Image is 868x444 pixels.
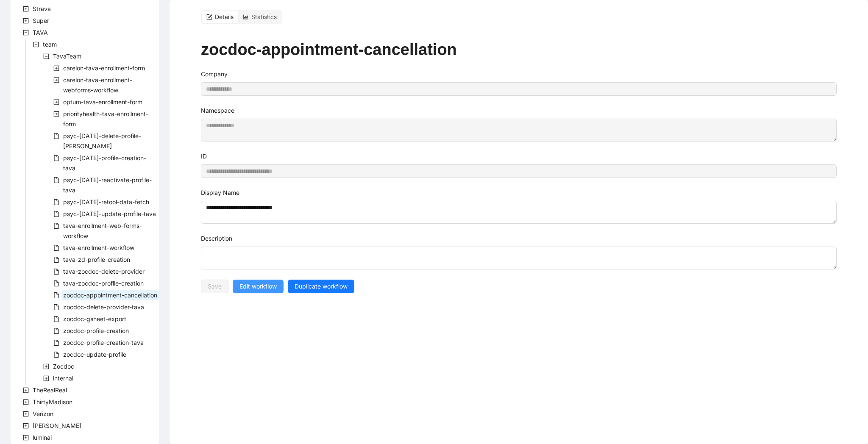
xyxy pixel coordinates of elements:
span: file [53,211,59,217]
span: tava-zocdoc-delete-provider [61,266,146,277]
label: ID [201,152,207,161]
span: Statistics [251,13,277,20]
span: form [206,14,212,20]
span: minus-square [33,42,39,47]
span: file [53,177,59,183]
span: carelon-tava-enrollment-form [63,64,145,72]
span: zocdoc-appointment-cancellation [61,290,159,300]
span: zocdoc-appointment-cancellation [63,291,157,299]
span: plus-square [23,411,29,417]
span: area-chart [243,14,249,20]
span: plus-square [43,364,49,369]
span: plus-square [23,6,29,12]
span: Edit workflow [239,282,277,291]
span: Super [31,16,51,26]
span: optum-tava-enrollment-form [63,98,142,105]
span: carelon-tava-enrollment-form [61,63,147,73]
span: psyc-[DATE]-retool-data-fetch [63,198,149,205]
span: zocdoc-delete-provider-tava [61,302,146,312]
h1: zocdoc-appointment-cancellation [201,40,837,59]
span: Details [215,13,234,20]
span: zocdoc-update-profile [63,351,126,358]
span: plus-square [23,399,29,405]
span: carelon-tava-enrollment-webforms-workflow [61,75,159,95]
span: zocdoc-update-profile [61,350,128,360]
button: Save [201,280,228,293]
span: plus-square [53,99,59,105]
span: tava-zd-profile-creation [63,256,130,263]
span: zocdoc-profile-creation-tava [61,338,145,348]
span: plus-square [23,435,29,441]
span: plus-square [23,18,29,24]
span: psyc-[DATE]-update-profile-tava [63,210,156,217]
span: psyc-today-update-profile-tava [61,209,158,219]
span: psyc-[DATE]-profile-creation-tava [63,154,146,172]
span: file [53,245,59,251]
span: [PERSON_NAME] [33,422,81,429]
span: plus-square [43,375,49,381]
span: plus-square [23,387,29,393]
label: Namespace [201,106,234,115]
span: psyc-[DATE]-delete-profile-[PERSON_NAME] [63,132,141,150]
span: tava-enrollment-workflow [63,244,134,251]
span: file [53,304,59,310]
span: priorityhealth-tava-enrollment-form [63,110,148,128]
span: psyc-[DATE]-reactivate-profile-tava [63,176,152,194]
span: file [53,269,59,275]
span: TheRealReal [33,386,67,394]
span: plus-square [23,423,29,429]
button: Duplicate workflow [288,280,354,293]
span: plus-square [53,65,59,71]
span: tava-zocdoc-profile-creation [63,280,144,287]
span: file [53,316,59,322]
span: carelon-tava-enrollment-webforms-workflow [63,76,132,94]
span: psyc-today-retool-data-fetch [61,197,151,207]
span: zocdoc-gsheet-export [61,314,128,324]
span: psyc-today-profile-creation-tava [61,153,159,173]
span: ThirtyMadison [31,397,74,407]
span: file [53,328,59,334]
span: TAVA [33,29,48,36]
label: Display Name [201,188,239,197]
span: file [53,280,59,286]
span: tava-zocdoc-profile-creation [61,278,145,289]
span: internal [51,373,75,383]
span: file [53,155,59,161]
span: Save [208,282,222,291]
textarea: Display Name [201,201,837,224]
label: Company [201,69,228,79]
span: file [53,352,59,358]
span: team [41,39,58,50]
span: file [53,340,59,346]
span: zocdoc-delete-provider-tava [63,303,144,311]
span: Zocdoc [53,363,74,370]
span: optum-tava-enrollment-form [61,97,144,107]
span: TavaTeam [53,53,81,60]
label: Description [201,234,232,243]
span: plus-square [53,111,59,117]
span: zocdoc-profile-creation [63,327,129,334]
span: minus-square [23,30,29,36]
span: TAVA [31,28,50,38]
input: ID [201,164,837,178]
span: internal [53,375,73,382]
span: plus-square [53,77,59,83]
span: luminai [33,434,52,441]
span: minus-square [43,53,49,59]
button: Edit workflow [233,280,284,293]
span: zocdoc-gsheet-export [63,315,126,322]
span: Super [33,17,49,24]
span: Strava [33,5,51,12]
span: psyc-today-delete-profile-tava [61,131,159,151]
textarea: Namespace [201,119,837,142]
span: TheRealReal [31,385,69,395]
span: file [53,199,59,205]
span: file [53,133,59,139]
span: Duplicate workflow [295,282,348,291]
span: tava-zocdoc-delete-provider [63,268,145,275]
span: tava-enrollment-workflow [61,243,136,253]
span: tava-enrollment-web-forms-workflow [63,222,142,239]
span: priorityhealth-tava-enrollment-form [61,109,159,129]
span: file [53,292,59,298]
span: TavaTeam [51,51,83,61]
